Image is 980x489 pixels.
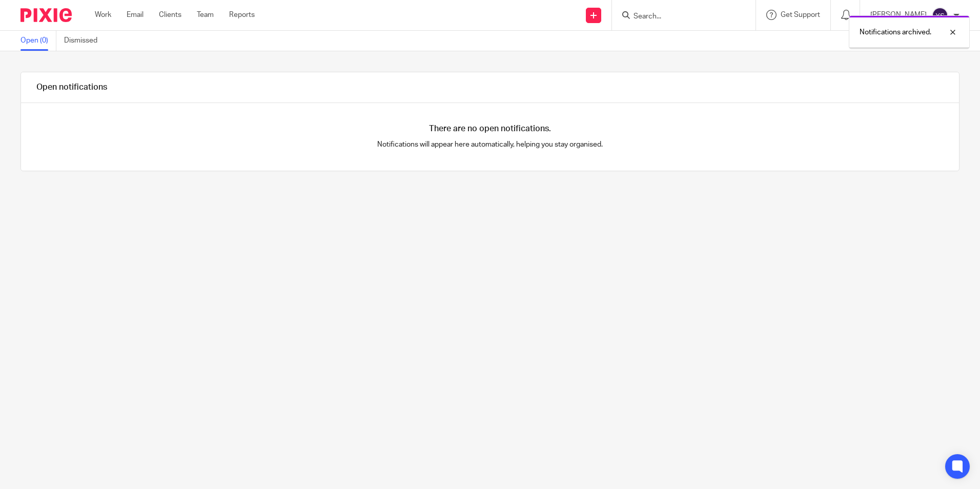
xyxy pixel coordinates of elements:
[127,10,144,20] a: Email
[197,10,214,20] a: Team
[21,31,56,51] a: Open (0)
[429,124,551,134] h4: There are no open notifications.
[36,82,107,93] h1: Open notifications
[860,27,931,37] p: Notifications archived.
[229,10,255,20] a: Reports
[21,8,72,22] img: Pixie
[159,10,181,20] a: Clients
[256,139,725,150] p: Notifications will appear here automatically, helping you stay organised.
[95,10,111,20] a: Work
[64,31,105,51] a: Dismissed
[932,7,948,24] img: svg%3E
